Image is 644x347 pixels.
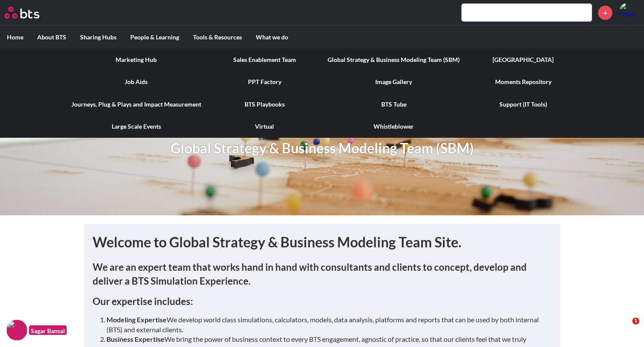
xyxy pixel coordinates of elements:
a: Profile [619,2,640,23]
h1: Welcome to Global Strategy & Business Modeling Team Site. [93,233,551,252]
strong: Modeling Expertise [106,315,167,324]
h1: Global Strategy & Business Modeling Team (SBM) [171,139,474,158]
span: 1 [632,318,639,324]
label: About BTS [30,26,73,49]
label: Sharing Hubs [73,26,123,49]
img: Thais Cardoso [619,2,640,23]
a: + [598,6,612,20]
label: People & Learning [123,26,186,49]
img: BTS Logo [4,6,39,19]
label: Tools & Resources [186,26,249,49]
a: Go home [4,6,55,19]
figcaption: Sagar Bansal [29,325,67,335]
strong: Business Expertise [106,335,164,343]
iframe: Intercom live chat [615,318,635,338]
li: We develop world class simulations, calculators, models, data analysis, platforms and reports tha... [106,315,544,334]
img: F [6,320,27,341]
strong: We are an expert team that works hand in hand with consultants and clients to concept, develop an... [93,261,527,286]
label: What we do [249,26,295,49]
h3: Our expertise includes: [93,295,551,308]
